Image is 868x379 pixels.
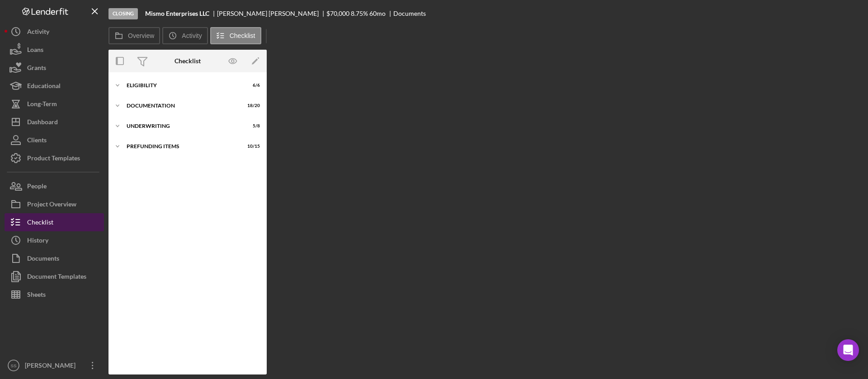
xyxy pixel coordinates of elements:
div: 8.75 % [351,10,368,17]
div: Dashboard [27,113,58,133]
button: Dashboard [5,113,104,131]
div: Open Intercom Messenger [837,339,859,361]
div: Clients [27,131,47,151]
button: Overview [108,27,160,44]
div: Checklist [27,213,53,234]
div: Project Overview [27,195,76,215]
b: Mismo Enterprises LLC [145,10,209,17]
button: Grants [5,59,104,77]
label: Overview [128,32,154,39]
div: Documents [393,10,426,17]
button: Checklist [210,27,261,44]
div: Documents [27,249,59,270]
div: Sheets [27,285,46,306]
div: Product Templates [27,149,80,169]
text: SS [11,363,17,368]
div: 60 mo [369,10,386,17]
div: Loans [27,41,43,61]
div: Prefunding Items [127,144,237,149]
div: Document Templates [27,267,86,288]
button: History [5,231,104,249]
div: [PERSON_NAME] [23,356,81,377]
div: Documentation [127,103,237,108]
div: Eligibility [127,83,237,88]
div: Long-Term [27,95,57,115]
div: [PERSON_NAME] [PERSON_NAME] [217,10,326,17]
div: Educational [27,77,61,97]
label: Checklist [230,32,255,39]
button: Long-Term [5,95,104,113]
div: History [27,231,48,252]
button: Activity [162,27,208,44]
button: Loans [5,41,104,59]
button: SS[PERSON_NAME] [5,356,104,374]
div: Checklist [175,57,201,65]
button: Document Templates [5,267,104,285]
button: Activity [5,23,104,41]
div: $70,000 [326,10,349,17]
div: Underwriting [127,123,237,129]
div: 5 / 8 [244,123,260,129]
button: Checklist [5,213,104,231]
div: Activity [27,23,49,43]
button: Product Templates [5,149,104,167]
button: Educational [5,77,104,95]
button: Documents [5,249,104,267]
div: 6 / 6 [244,83,260,88]
label: Activity [182,32,202,39]
div: 18 / 20 [244,103,260,108]
div: People [27,177,47,197]
div: Closing [108,8,138,19]
button: Project Overview [5,195,104,213]
button: Sheets [5,285,104,304]
button: People [5,177,104,195]
button: Clients [5,131,104,149]
div: 10 / 15 [244,144,260,149]
div: Grants [27,59,46,79]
